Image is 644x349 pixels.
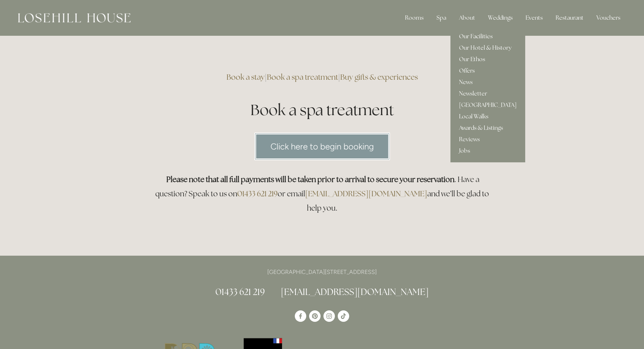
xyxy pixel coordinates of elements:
a: Our Ethos [450,54,525,65]
h3: . Have a question? Speak to us on or email and we’ll be glad to help you. [151,172,493,215]
a: News [450,77,525,88]
div: Weddings [482,11,518,25]
a: Pinterest [309,310,321,322]
div: Spa [431,11,452,25]
a: 01433 621 219 [237,189,278,198]
strong: Please note that all full payments will be taken prior to arrival to secure your reservation [166,174,454,184]
a: [EMAIL_ADDRESS][DOMAIN_NAME] [281,286,429,298]
a: Our Facilities [450,31,525,42]
a: Reviews [450,134,525,145]
a: Losehill House Hotel & Spa [295,310,306,322]
a: Buy gifts & experiences [340,72,418,82]
a: Newsletter [450,88,525,99]
a: Awards & Listings [450,122,525,134]
div: About [453,11,481,25]
h3: | | [151,70,493,84]
a: Vouchers [591,11,626,25]
p: [GEOGRAPHIC_DATA][STREET_ADDRESS] [151,267,493,277]
a: Jobs [450,145,525,157]
a: Instagram [323,310,335,322]
a: Book a spa treatment [267,72,338,82]
a: Local Walks [450,111,525,122]
div: Rooms [399,11,429,25]
h1: Book a spa treatment [151,99,493,121]
a: 01433 621 219 [215,286,265,298]
img: Losehill House [18,13,131,23]
a: Click here to begin booking [254,133,390,160]
a: TikTok [338,310,349,322]
a: Our Hotel & History [450,42,525,54]
div: Restaurant [550,11,589,25]
a: Offers [450,65,525,77]
a: Book a stay [226,72,265,82]
div: Events [520,11,548,25]
a: [GEOGRAPHIC_DATA] [450,99,525,111]
a: [EMAIL_ADDRESS][DOMAIN_NAME] [305,189,427,198]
